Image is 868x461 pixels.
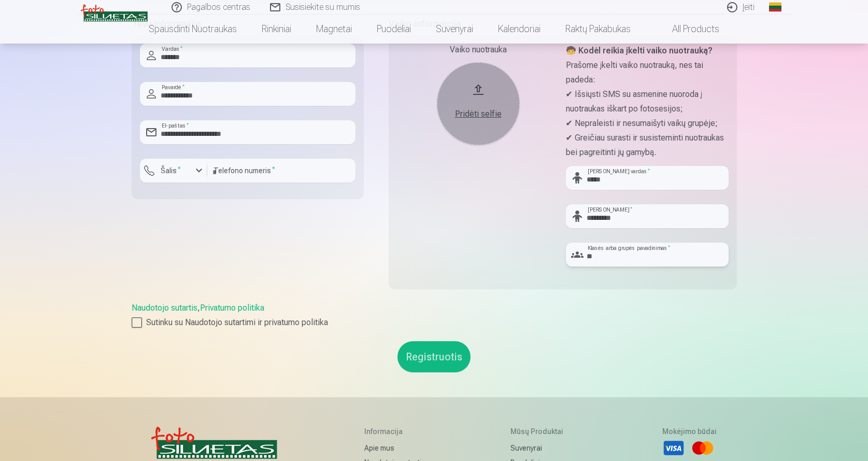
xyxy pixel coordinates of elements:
a: Suvenyrai [510,441,586,455]
a: Raktų pakabukas [553,15,643,44]
p: ✔ Išsiųsti SMS su asmenine nuoroda į nuotraukas iškart po fotosesijos; [566,87,729,116]
button: Pridėti selfie [437,62,520,145]
h5: Informacija [364,426,433,437]
a: Naudotojo sutartis [132,303,197,313]
p: ✔ Greičiau surasti ir susisteminti nuotraukas bei pagreitinti jų gamybą. [566,131,729,160]
img: /v3 [81,4,148,22]
a: Kalendoriai [486,15,553,44]
a: Privatumo politika [200,303,264,313]
a: Rinkiniai [249,15,304,44]
button: Šalis* [140,159,207,183]
div: Pridėti selfie [447,108,509,120]
h5: Mūsų produktai [510,426,586,437]
a: Apie mus [364,441,433,455]
div: Vaiko nuotrauka [397,44,560,56]
strong: 🧒 Kodėl reikia įkelti vaiko nuotrauką? [566,46,713,55]
button: Registruotis [397,341,471,372]
label: Šalis [156,165,185,176]
h5: Mokėjimo būdai [662,426,717,437]
div: , [132,302,737,329]
p: Prašome įkelti vaiko nuotrauką, nes tai padeda: [566,58,729,87]
li: Mastercard [691,437,714,459]
a: Magnetai [304,15,364,44]
li: Visa [662,437,685,459]
a: Spausdinti nuotraukas [136,15,249,44]
a: Puodeliai [364,15,423,44]
a: Suvenyrai [423,15,486,44]
label: Sutinku su Naudotojo sutartimi ir privatumo politika [132,316,737,329]
a: All products [643,15,732,44]
p: ✔ Nepraleisti ir nesumaišyti vaikų grupėje; [566,116,729,131]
